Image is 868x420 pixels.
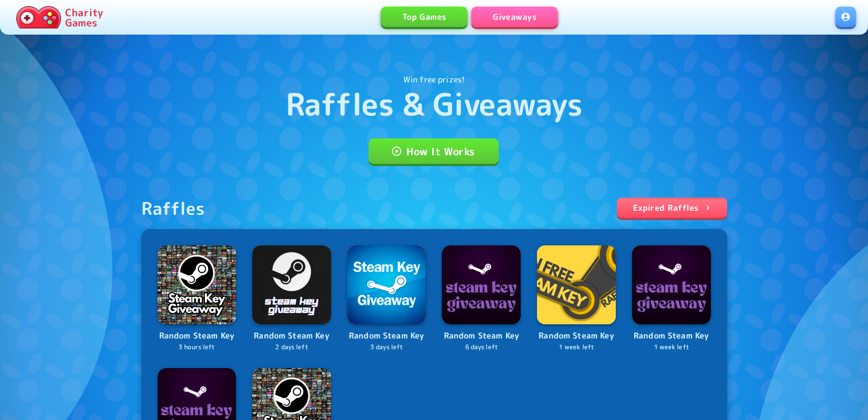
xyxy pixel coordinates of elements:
[381,7,467,27] a: Top Games
[347,245,426,352] a: LogoRandom Steam Key3 days left
[617,198,727,218] a: Expired Raffles
[347,329,426,343] p: Random Steam Key
[442,245,521,324] img: Logo
[442,329,521,343] p: Random Steam Key
[12,4,107,31] a: Charity Games
[158,329,236,343] p: Random Steam Key
[347,245,426,324] img: Logo
[65,7,103,27] p: Charity Games
[537,245,616,352] a: LogoRandom Steam Key1 week left
[286,86,583,122] h1: Raffles & Giveaways
[252,329,331,343] p: Random Steam Key
[369,138,499,164] a: How It Works
[537,343,616,352] p: 1 week left
[632,245,711,324] img: Logo
[158,245,236,324] img: Logo
[442,343,521,352] p: 6 days left
[537,245,616,324] img: Logo
[252,245,331,324] img: Logo
[158,245,236,352] a: LogoRandom Steam Key3 hours left
[632,329,711,343] p: Random Steam Key
[537,329,616,343] p: Random Steam Key
[141,198,205,219] div: Raffles
[252,343,331,352] p: 2 days left
[632,245,711,352] a: LogoRandom Steam Key1 week left
[16,6,61,29] img: Charity.Games
[158,343,236,352] p: 3 hours left
[442,245,521,352] a: LogoRandom Steam Key6 days left
[252,245,331,352] a: LogoRandom Steam Key2 days left
[403,73,465,86] p: Win free prizes!
[347,343,426,352] p: 3 days left
[471,7,558,27] a: Giveaways
[632,343,711,352] p: 1 week left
